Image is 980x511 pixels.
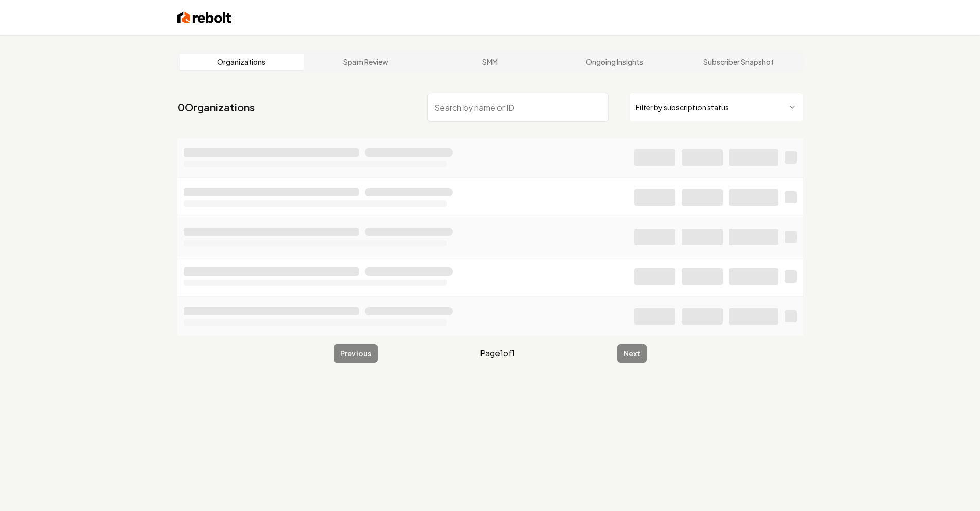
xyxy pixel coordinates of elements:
[304,54,428,70] a: Spam Review
[180,54,304,70] a: Organizations
[177,10,231,25] img: Rebolt Logo
[552,54,676,70] a: Ongoing Insights
[177,100,255,114] a: 0Organizations
[480,347,515,360] span: Page 1 of 1
[427,93,609,122] input: Search by name or ID
[428,54,553,70] a: SMM
[676,54,801,70] a: Subscriber Snapshot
